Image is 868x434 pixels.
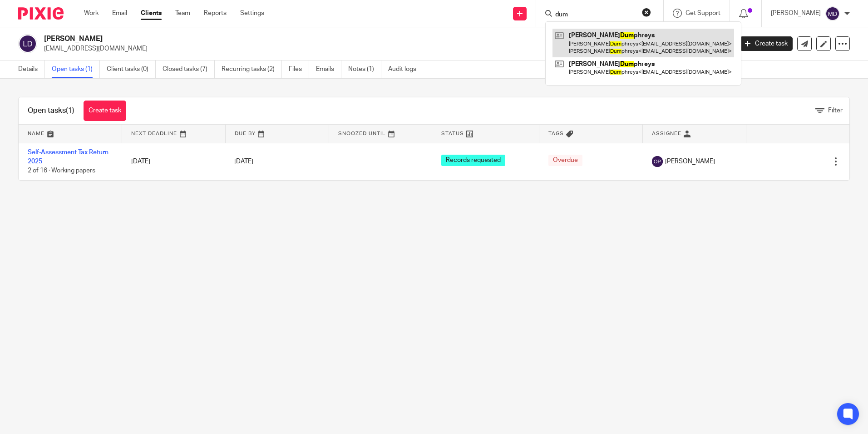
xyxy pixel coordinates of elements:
span: Status [441,131,464,136]
span: Overdue [548,155,582,166]
img: svg%3E [652,156,663,167]
a: Open tasks (1) [52,61,100,78]
img: svg%3E [825,6,840,21]
span: Snoozed Until [338,131,386,136]
a: Work [84,9,99,18]
span: [DATE] [234,158,253,165]
span: Filter [828,107,843,114]
button: Clear [642,8,651,17]
span: (1) [66,107,74,114]
span: Get Support [686,10,720,16]
p: [PERSON_NAME] [771,9,821,18]
p: [EMAIL_ADDRESS][DOMAIN_NAME] [44,44,726,53]
img: Pixie [18,7,64,20]
h2: [PERSON_NAME] [44,34,590,44]
a: Self-Assessment Tax Return 2025 [28,149,108,165]
a: Team [175,9,190,18]
a: Clients [141,9,162,18]
a: Create task [740,36,793,51]
a: Recurring tasks (2) [222,61,282,78]
span: Records requested [441,155,505,166]
a: Reports [204,9,227,18]
a: Settings [240,9,264,18]
img: svg%3E [18,34,37,53]
td: [DATE] [122,143,226,180]
span: Tags [548,131,564,136]
a: Client tasks (0) [107,61,156,78]
input: Search [554,11,636,19]
span: [PERSON_NAME] [665,157,715,166]
a: Files [289,61,309,78]
span: 2 of 16 · Working papers [28,167,95,174]
a: Create task [84,101,126,121]
h1: Open tasks [28,106,74,116]
a: Closed tasks (7) [163,61,215,78]
a: Emails [316,61,341,78]
a: Email [112,9,127,18]
a: Notes (1) [348,61,381,78]
a: Details [18,61,45,78]
a: Audit logs [388,61,423,78]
